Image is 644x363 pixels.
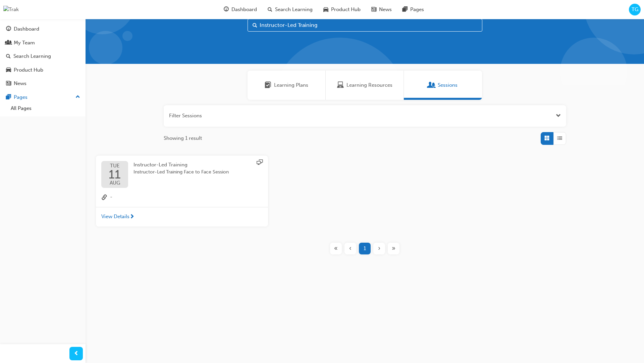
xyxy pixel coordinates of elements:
span: news-icon [6,81,11,87]
span: List [557,134,562,142]
span: Sessions [438,81,458,89]
div: Dashboard [14,25,39,33]
button: Pages [3,91,83,104]
a: SessionsSessions [404,71,482,100]
span: - [110,193,112,202]
a: pages-iconPages [397,3,429,16]
span: car-icon [6,67,11,73]
button: Page 1 [358,243,372,254]
input: Search... [248,19,482,32]
span: TG [632,6,638,13]
button: First page [329,243,343,254]
span: guage-icon [224,5,229,14]
a: Dashboard [3,23,83,35]
span: Grid [544,134,549,142]
a: All Pages [8,103,83,114]
div: Pages [14,93,28,101]
span: 1 [364,245,366,252]
span: Product Hub [331,6,361,13]
span: news-icon [371,5,376,14]
span: Instructor-Led Training [133,162,187,168]
span: next-icon [129,214,135,220]
span: Learning Resources [337,81,344,89]
button: Open the filter [556,112,561,120]
span: link-icon [101,193,107,202]
span: search-icon [6,53,11,59]
button: Next page [372,243,386,254]
span: pages-icon [402,5,408,14]
button: DashboardMy TeamSearch LearningProduct HubNews [3,22,83,91]
span: pages-icon [6,94,11,100]
span: Showing 1 result [164,134,202,142]
span: Pages [410,6,424,13]
span: prev-icon [74,350,79,358]
span: Learning Plans [274,81,308,89]
span: ‹ [349,245,352,252]
span: Learning Resources [346,81,392,89]
span: 11 [109,168,121,180]
a: car-iconProduct Hub [318,3,366,16]
span: Dashboard [231,6,257,13]
a: Search Learning [3,50,83,63]
span: » [392,245,395,252]
img: Trak [3,6,19,13]
a: TUE11AUGInstructor-Led TrainingInstructor-Led Training Face to Face Session [101,161,263,188]
a: news-iconNews [366,3,397,16]
div: News [14,80,26,87]
a: Learning ResourcesLearning Resources [326,71,404,100]
button: TG [629,4,641,15]
span: View Details [101,213,129,220]
span: Sessions [428,81,435,89]
a: Product Hub [3,64,83,76]
span: « [334,245,338,252]
button: TUE11AUGInstructor-Led TrainingInstructor-Led Training Face to Face Sessionlink-icon-View Details [96,156,268,227]
a: News [3,77,83,90]
a: My Team [3,37,83,49]
span: News [379,6,392,13]
div: Product Hub [14,66,43,74]
div: Search Learning [13,52,51,60]
span: search-icon [268,5,272,14]
span: Learning Plans [265,81,271,89]
span: TUE [109,163,121,168]
span: Instructor-Led Training Face to Face Session [133,168,229,176]
span: up-icon [75,93,80,102]
span: people-icon [6,40,11,46]
span: Search [253,22,257,29]
span: sessionType_ONLINE_URL-icon [257,159,263,167]
a: View Details [96,207,268,227]
a: search-iconSearch Learning [262,3,318,16]
span: guage-icon [6,26,11,32]
span: › [378,245,380,252]
span: car-icon [323,5,328,14]
button: Last page [386,243,401,254]
button: Previous page [343,243,358,254]
div: My Team [14,39,35,47]
a: Learning PlansLearning Plans [248,71,326,100]
span: Search Learning [275,6,313,13]
span: AUG [109,180,121,186]
a: guage-iconDashboard [218,3,262,16]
